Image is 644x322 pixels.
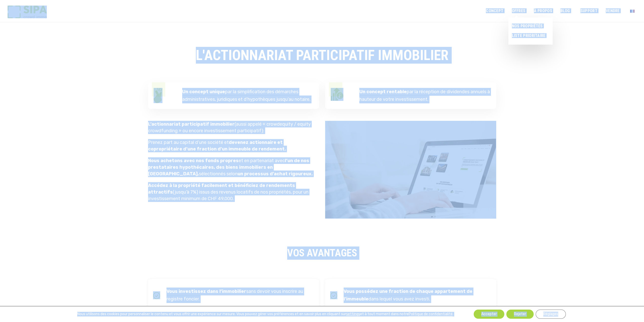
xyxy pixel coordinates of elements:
img: Logo [8,6,47,18]
nav: Menu principal [486,5,636,17]
strong: Accédez à la propriété facilement et bénéficiez de rendements attractifs [148,183,295,195]
button: Rejeter [506,310,534,319]
p: et en partenariat avec sélectionnés selon [148,157,314,177]
p: (jusqu’à 7%) issus des revenus locatifs de nos propriétés, pour un investissement minimum de CHF ... [148,182,314,202]
p: Nous utilisons des cookies pour personnaliser le contenu et vous offrir une expérience sur mesure... [77,312,453,316]
a: VENDRE [603,5,623,17]
strong: Nous achetons avec nos fonds propres [148,158,239,163]
strong: un processus d’achat rigoureux. [238,171,313,177]
a: À PROPOS [530,5,555,17]
p: dans lequel vous avez investi. [344,288,491,303]
button: settings [346,312,360,316]
button: Réglages [536,310,566,319]
h1: L'ACTIONNARIAT PARTICIPATIF IMMOBILIER [148,48,496,63]
a: NOS PROPRIÉTÉS [508,21,549,31]
a: Politique de confidentialité [409,312,453,316]
a: Passer à [627,6,638,16]
strong: l’un de nos prestataires hypothécaires, des biens immobiliers en [GEOGRAPHIC_DATA], [148,158,309,177]
p: par la réception de dividendes annuels à hauteur de votre investissement. [359,88,490,103]
a: OFFRES [508,5,529,17]
a: Concept [483,5,507,17]
img: Concept banner [325,121,496,219]
strong: devenez actionnaire et copropriétaire d’une fraction d’un immeuble de rendement. [148,140,286,152]
img: icon-box-check [330,292,337,299]
p: (aussi appelé « crowdequity / equity crowdfunding » ou encore investissement participatif): [148,121,314,134]
h2: VOS AVANTAGES [148,247,496,260]
strong: L’actionnariat participatif [148,121,209,127]
a: SUPPORT [577,5,601,17]
button: Accepter [474,310,504,319]
img: Français [630,10,635,13]
p: Prenez part au capital d’une société et [148,139,314,152]
img: icon-box-check [153,292,160,299]
a: Blog [557,5,573,17]
strong: Un concept unique [182,89,225,94]
strong: Un concept rentable [359,89,407,94]
strong: Vous investissez dans l’immobilier [167,289,246,294]
p: par la simplification des démarches administratives, juridiques et d’hypothèques jusqu’au notaire. [182,88,313,103]
strong: Vous possédez une fraction de chaque appartement de l’immeuble [344,289,472,302]
strong: immobilier [210,121,235,127]
a: LISTE PRIORITAIRE [508,31,549,41]
p: sans devoir vous inscrire au registre foncier. [167,288,314,303]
